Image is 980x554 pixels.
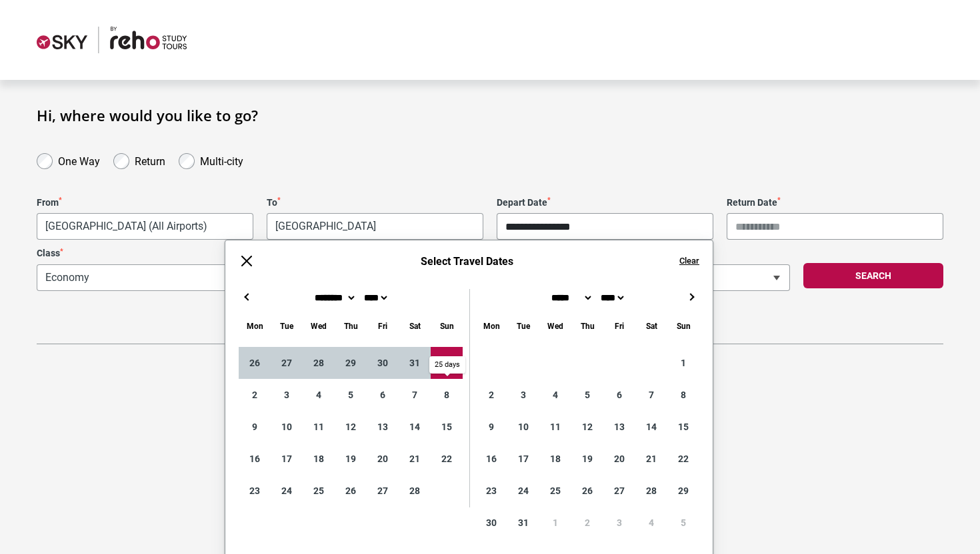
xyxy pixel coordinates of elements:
[267,214,483,239] span: Zurich, Switzerland
[475,379,507,411] div: 2
[507,379,539,411] div: 3
[635,443,667,475] div: 21
[239,347,271,379] div: 26
[37,248,407,259] label: Class
[271,347,303,379] div: 27
[635,379,667,411] div: 7
[507,318,539,334] div: Tuesday
[679,255,699,267] button: Clear
[399,347,431,379] div: 31
[239,289,255,305] button: ←
[475,443,507,475] div: 16
[431,443,463,475] div: 22
[37,264,407,291] span: Economy
[803,263,943,288] button: Search
[603,379,635,411] div: 6
[239,379,271,411] div: 2
[507,475,539,507] div: 24
[667,347,699,379] div: 1
[335,379,367,411] div: 5
[335,475,367,507] div: 26
[399,443,431,475] div: 21
[239,443,271,475] div: 16
[431,347,463,379] div: 1
[268,255,666,268] h6: Select Travel Dates
[539,318,571,334] div: Wednesday
[37,213,253,240] span: Melbourne, Australia
[335,411,367,443] div: 12
[571,475,603,507] div: 26
[239,475,271,507] div: 23
[399,411,431,443] div: 14
[271,475,303,507] div: 24
[603,318,635,334] div: Friday
[571,318,603,334] div: Thursday
[539,475,571,507] div: 25
[200,152,243,168] label: Multi-city
[475,507,507,539] div: 30
[635,475,667,507] div: 28
[571,411,603,443] div: 12
[367,379,399,411] div: 6
[497,197,713,208] label: Depart Date
[303,411,335,443] div: 11
[267,197,483,208] label: To
[367,411,399,443] div: 13
[271,379,303,411] div: 3
[635,318,667,334] div: Saturday
[335,318,367,334] div: Thursday
[37,214,253,239] span: Melbourne, Australia
[683,289,699,305] button: →
[571,443,603,475] div: 19
[267,213,483,240] span: Zurich, Switzerland
[135,152,165,168] label: Return
[603,411,635,443] div: 13
[727,197,943,208] label: Return Date
[603,475,635,507] div: 27
[367,475,399,507] div: 27
[667,475,699,507] div: 29
[37,197,253,208] label: From
[58,152,100,168] label: One Way
[475,475,507,507] div: 23
[431,379,463,411] div: 8
[37,107,943,124] h1: Hi, where would you like to go?
[335,347,367,379] div: 29
[603,507,635,539] div: 3
[539,411,571,443] div: 11
[571,379,603,411] div: 5
[399,475,431,507] div: 28
[303,318,335,334] div: Wednesday
[271,318,303,334] div: Tuesday
[603,443,635,475] div: 20
[431,318,463,334] div: Sunday
[667,443,699,475] div: 22
[367,318,399,334] div: Friday
[475,411,507,443] div: 9
[507,507,539,539] div: 31
[507,411,539,443] div: 10
[303,443,335,475] div: 18
[635,411,667,443] div: 14
[303,347,335,379] div: 28
[539,379,571,411] div: 4
[667,379,699,411] div: 8
[635,507,667,539] div: 4
[475,318,507,334] div: Monday
[271,443,303,475] div: 17
[367,443,399,475] div: 20
[667,411,699,443] div: 15
[367,347,399,379] div: 30
[239,318,271,334] div: Monday
[667,507,699,539] div: 5
[303,379,335,411] div: 4
[507,443,539,475] div: 17
[37,265,406,290] span: Economy
[539,443,571,475] div: 18
[271,411,303,443] div: 10
[239,411,271,443] div: 9
[431,411,463,443] div: 15
[667,318,699,334] div: Sunday
[335,443,367,475] div: 19
[571,507,603,539] div: 2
